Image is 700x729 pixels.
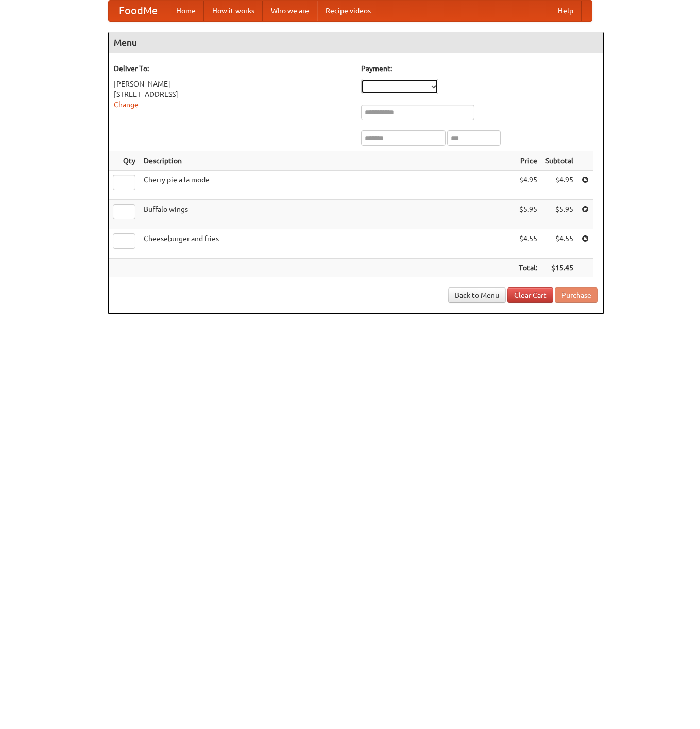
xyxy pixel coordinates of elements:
[140,151,515,171] th: Description
[555,287,598,303] button: Purchase
[448,287,506,303] a: Back to Menu
[507,287,553,303] a: Clear Cart
[168,1,204,21] a: Home
[114,100,139,109] a: Change
[515,229,541,259] td: $4.55
[109,1,168,21] a: FoodMe
[114,79,351,89] div: [PERSON_NAME]
[140,229,515,259] td: Cheeseburger and fries
[263,1,317,21] a: Who we are
[541,171,577,200] td: $4.95
[109,151,140,171] th: Qty
[361,63,598,74] h5: Payment:
[140,171,515,200] td: Cherry pie a la mode
[515,200,541,229] td: $5.95
[317,1,379,21] a: Recipe videos
[140,200,515,229] td: Buffalo wings
[114,89,351,99] div: [STREET_ADDRESS]
[541,200,577,229] td: $5.95
[204,1,263,21] a: How it works
[550,1,582,21] a: Help
[541,151,577,171] th: Subtotal
[109,32,603,53] h4: Menu
[515,259,541,278] th: Total:
[114,63,351,74] h5: Deliver To:
[515,171,541,200] td: $4.95
[541,259,577,278] th: $15.45
[515,151,541,171] th: Price
[541,229,577,259] td: $4.55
